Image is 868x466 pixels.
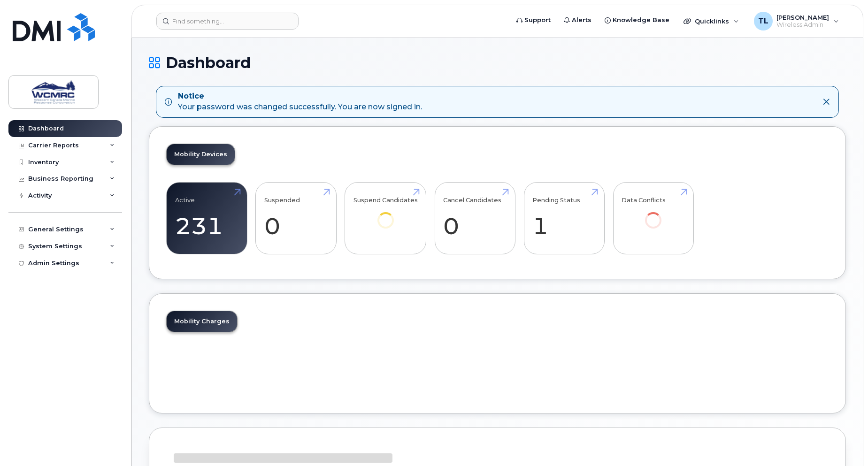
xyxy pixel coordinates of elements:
a: Active 231 [175,187,238,249]
a: Suspend Candidates [353,187,418,241]
a: Data Conflicts [622,187,685,241]
a: Suspended 0 [264,187,328,249]
a: Mobility Charges [167,311,237,332]
a: Pending Status 1 [532,187,596,249]
a: Mobility Devices [167,144,235,165]
strong: Notice [178,91,422,102]
a: Cancel Candidates 0 [443,187,507,249]
h1: Dashboard [149,54,846,71]
div: Your password was changed successfully. You are now signed in. [178,91,422,113]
